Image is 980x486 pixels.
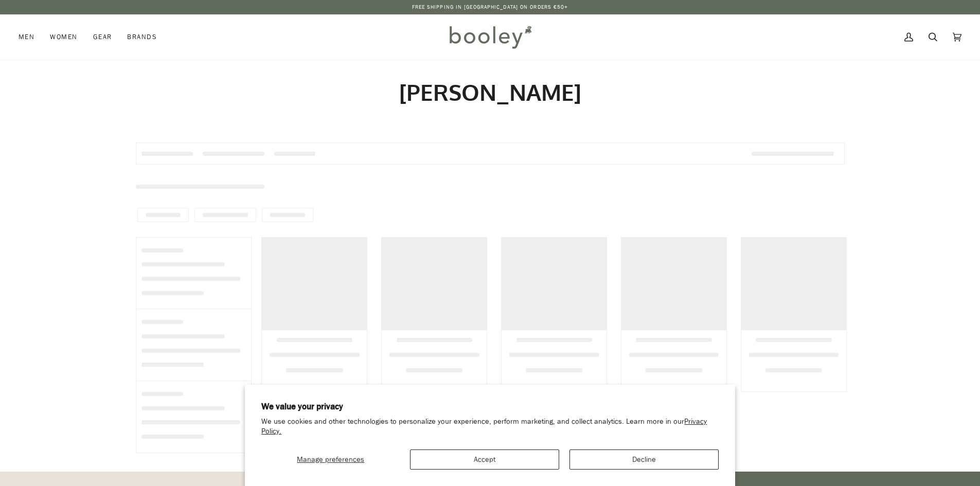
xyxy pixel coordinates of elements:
[19,14,42,60] a: Men
[261,401,719,412] h2: We value your privacy
[410,449,559,470] button: Accept
[42,14,85,60] a: Women
[297,455,364,464] span: Manage preferences
[50,32,77,42] span: Women
[261,417,719,437] p: We use cookies and other technologies to personalize your experience, perform marketing, and coll...
[19,32,34,42] span: Men
[412,3,568,11] p: Free Shipping in [GEOGRAPHIC_DATA] on Orders €50+
[569,449,719,470] button: Decline
[136,78,845,106] h1: [PERSON_NAME]
[445,22,535,52] img: Booley
[127,32,157,42] span: Brands
[119,14,165,60] a: Brands
[93,32,112,42] span: Gear
[85,14,120,60] a: Gear
[261,449,400,470] button: Manage preferences
[261,417,707,436] a: Privacy Policy.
